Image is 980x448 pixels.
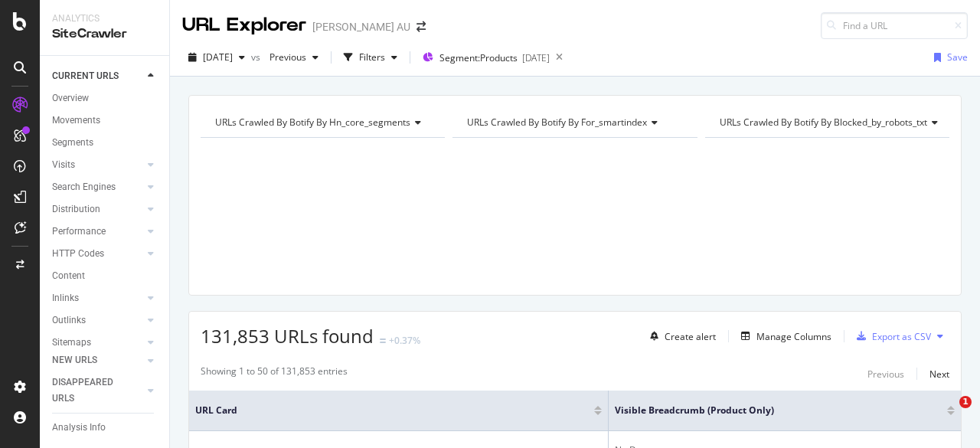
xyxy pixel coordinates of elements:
input: Find a URL [821,12,968,39]
div: Analysis Info [52,420,106,436]
h4: URLs Crawled By Botify By for_smartindex [464,110,683,135]
div: Manage Columns [756,330,831,343]
div: Next [929,368,949,381]
span: 131,853 URLs found [201,323,374,348]
div: [DATE] [522,51,550,64]
a: Sitemaps [52,335,143,351]
div: Search Engines [52,179,116,195]
a: Search Engines [52,179,143,195]
a: Performance [52,224,143,240]
div: SiteCrawler [52,25,157,43]
div: Filters [359,51,385,64]
div: Visits [52,157,75,173]
a: Segments [52,135,158,151]
div: Inlinks [52,290,79,306]
div: +0.37% [389,334,420,347]
button: Previous [263,45,325,70]
a: Outlinks [52,312,143,329]
div: Save [947,51,968,64]
img: Equal [380,338,386,343]
div: Analytics [52,12,157,25]
div: Distribution [52,201,100,217]
div: Previous [867,368,904,381]
div: Segments [52,135,93,151]
div: Performance [52,224,106,240]
span: Previous [263,51,306,64]
span: vs [251,51,263,64]
iframe: Intercom live chat [928,396,965,433]
a: Visits [52,157,143,173]
div: [PERSON_NAME] AU [312,19,410,34]
span: URL Card [195,404,590,417]
div: Sitemaps [52,335,91,351]
div: NEW URLS [52,352,97,368]
div: HTTP Codes [52,246,104,262]
button: [DATE] [182,45,251,70]
h4: URLs Crawled By Botify By hn_core_segments [212,110,433,135]
button: Export as CSV [851,324,931,348]
div: URL Explorer [182,12,306,38]
div: Showing 1 to 50 of 131,853 entries [201,365,348,383]
button: Save [928,45,968,70]
a: Content [52,268,158,284]
button: Next [929,365,949,383]
a: NEW URLS [52,352,143,368]
span: URLs Crawled By Botify By hn_core_segments [215,116,410,129]
span: Visible Breadcrumb (Product Only) [615,404,924,417]
div: DISAPPEARED URLS [52,374,129,407]
a: CURRENT URLS [52,68,143,84]
button: Create alert [644,324,716,348]
div: Export as CSV [872,330,931,343]
div: Content [52,268,85,284]
h4: URLs Crawled By Botify By blocked_by_robots_txt [717,110,950,135]
button: Manage Columns [735,327,831,345]
a: Distribution [52,201,143,217]
a: DISAPPEARED URLS [52,374,143,407]
span: URLs Crawled By Botify By for_smartindex [467,116,647,129]
div: arrow-right-arrow-left [416,21,426,32]
div: Movements [52,113,100,129]
div: CURRENT URLS [52,68,119,84]
div: Outlinks [52,312,86,329]
a: HTTP Codes [52,246,143,262]
span: Segment: Products [439,51,518,64]
button: Previous [867,365,904,383]
span: 1 [959,396,972,408]
a: Inlinks [52,290,143,306]
span: URLs Crawled By Botify By blocked_by_robots_txt [720,116,927,129]
button: Filters [338,45,403,70]
button: Segment:Products[DATE] [416,45,550,70]
div: Create alert [665,330,716,343]
span: 2025 Aug. 3rd [203,51,233,64]
a: Movements [52,113,158,129]
div: Overview [52,90,89,106]
a: Analysis Info [52,420,158,436]
a: Overview [52,90,158,106]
